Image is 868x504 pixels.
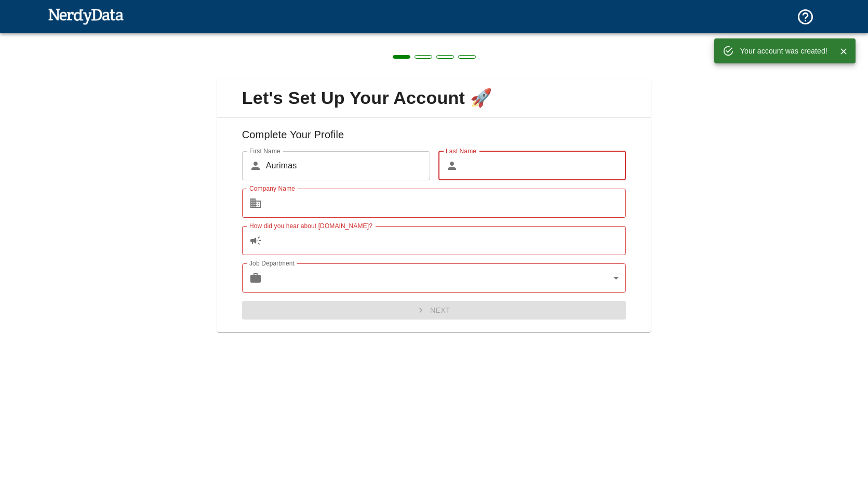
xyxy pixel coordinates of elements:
label: How did you hear about [DOMAIN_NAME]? [249,221,372,230]
span: Let's Set Up Your Account 🚀 [225,87,643,109]
img: NerdyData.com [48,6,124,26]
label: First Name [249,147,281,155]
div: Your account was created! [740,42,827,60]
label: Last Name [446,147,476,155]
button: Close [836,44,851,59]
button: Support and Documentation [790,2,821,32]
h6: Complete Your Profile [225,126,643,151]
label: Company Name [249,184,295,193]
label: Job Department [249,259,295,268]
